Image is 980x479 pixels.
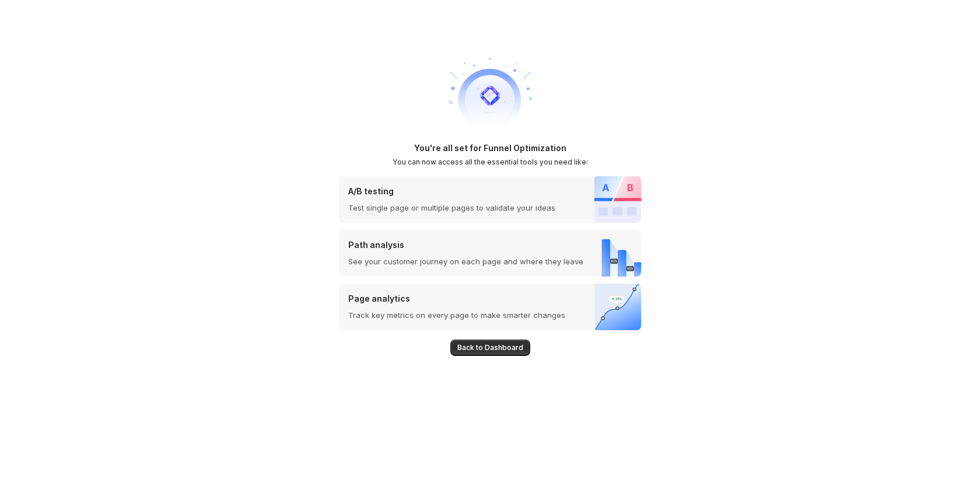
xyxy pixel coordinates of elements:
p: See your customer journey on each page and where they leave [348,256,583,267]
p: Test single page or multiple pages to validate your ideas [348,202,555,214]
img: Page analytics [594,284,641,330]
h1: You're all set for Funnel Optimization [414,142,566,154]
span: Back to Dashboard [457,343,523,352]
h2: You can now access all the essential tools you need like: [393,158,588,167]
p: Page analytics [348,293,565,305]
img: A/B testing [594,176,641,223]
p: A/B testing [348,186,555,197]
img: welcome [443,49,537,142]
p: Path analysis [348,239,583,251]
img: Path analysis [590,230,641,277]
button: Back to Dashboard [450,340,530,356]
p: Track key metrics on every page to make smarter changes [348,309,565,321]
